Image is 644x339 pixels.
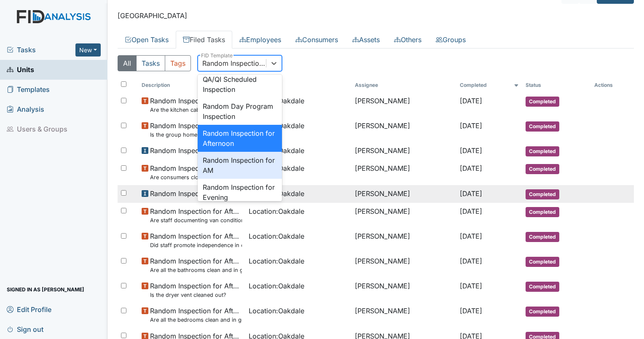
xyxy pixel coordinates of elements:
th: Assignee [352,78,456,92]
span: Random Inspection for Afternoon Did staff promote independence in obtaining medication (assist as... [150,231,242,249]
span: Completed [526,207,559,217]
span: Signed in as [PERSON_NAME] [7,283,84,296]
small: Did staff promote independence in obtaining medication (assist as needed)? [150,241,242,249]
button: New [75,43,101,56]
a: Open Tasks [118,31,176,48]
div: QA/QI Scheduled Inspection [198,71,282,98]
span: [DATE] [460,189,482,198]
a: Others [387,31,429,48]
th: Toggle SortBy [245,78,351,92]
span: Completed [526,97,559,107]
td: [PERSON_NAME] [352,142,456,160]
td: [PERSON_NAME] [352,277,456,302]
div: Random Inspection for Afternoon [198,125,282,152]
td: [PERSON_NAME] [352,92,456,117]
span: Random Inspection for Afternoon Is the dryer vent cleaned out? [150,281,242,299]
a: Filed Tasks [176,31,232,48]
span: Location : Oakdale [249,306,304,316]
span: [DATE] [460,164,482,172]
span: Completed [526,257,559,267]
span: [DATE] [460,121,482,130]
span: Location : Oakdale [249,231,304,241]
a: Tasks [7,45,75,55]
div: Random Inspection for Afternoon [202,58,267,68]
span: Completed [526,232,559,242]
th: Toggle SortBy [138,78,246,92]
td: [PERSON_NAME] [352,302,456,327]
small: Is the group home in need of outside repairs? (paint, gutters, etc.) [150,131,242,139]
small: Is the dryer vent cleaned out? [150,291,242,299]
small: Are the kitchen cabinets and floor clean? [150,106,242,114]
span: Random Inspection for Afternoon Are all the bedrooms clean and in good repair? [150,306,242,324]
span: Sign out [7,323,43,336]
button: Tags [165,55,191,71]
span: [DATE] [460,282,482,290]
span: [DATE] [460,232,482,240]
td: [PERSON_NAME] [352,253,456,277]
small: Are all the bathrooms clean and in good repair? [150,266,242,274]
td: [PERSON_NAME] [352,185,456,203]
div: Type filter [118,55,191,71]
span: Completed [526,164,559,174]
span: [DATE] [460,257,482,265]
th: Actions [591,78,633,92]
span: Random Inspection for Afternoon Is the group home in need of outside repairs? (paint, gutters, etc.) [150,121,242,139]
small: Are staff documenting van condition checks between shifts? [150,216,242,224]
a: Assets [345,31,387,48]
div: Random Inspection for Evening [198,179,282,206]
th: Toggle SortBy [522,78,591,92]
span: Random Inspection for Afternoon Are all the bathrooms clean and in good repair? [150,256,242,274]
div: Random Day Program Inspection [198,98,282,125]
button: All [118,55,137,71]
td: [PERSON_NAME] [352,228,456,253]
span: Templates [7,83,50,96]
td: [PERSON_NAME] [352,203,456,228]
span: Random Inspection for Afternoon Are the kitchen cabinets and floor clean? [150,96,242,114]
span: [DATE] [460,307,482,315]
th: Toggle SortBy [456,78,522,92]
span: Completed [526,282,559,292]
td: [PERSON_NAME] [352,117,456,142]
span: Completed [526,146,559,156]
input: Toggle All Rows Selected [121,81,126,87]
a: Employees [232,31,288,48]
span: [DATE] [460,207,482,215]
span: [DATE] [460,146,482,155]
a: Consumers [288,31,345,48]
small: Are all the bedrooms clean and in good repair? [150,316,242,324]
span: Completed [526,121,559,132]
span: Units [7,63,34,76]
span: [DATE] [460,97,482,105]
span: Random Inspection for Afternoon [150,188,242,199]
a: Groups [429,31,473,48]
span: Completed [526,189,559,199]
td: [PERSON_NAME] [352,160,456,185]
span: Random Inspection for Afternoon Are staff documenting van condition checks between shifts? [150,206,242,224]
span: Completed [526,307,559,317]
span: Random Inspection for Afternoon Are consumers clothing properly stored? [150,163,242,181]
span: Random Inspection for Afternoon [150,145,242,156]
span: Location : Oakdale [249,206,304,216]
div: Random Inspection for AM [198,152,282,179]
button: Tasks [136,55,165,71]
small: Are consumers clothing properly stored? [150,173,242,181]
p: [GEOGRAPHIC_DATA] [118,11,634,21]
span: Location : Oakdale [249,281,304,291]
span: Location : Oakdale [249,256,304,266]
span: Analysis [7,103,44,116]
span: Edit Profile [7,303,51,316]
